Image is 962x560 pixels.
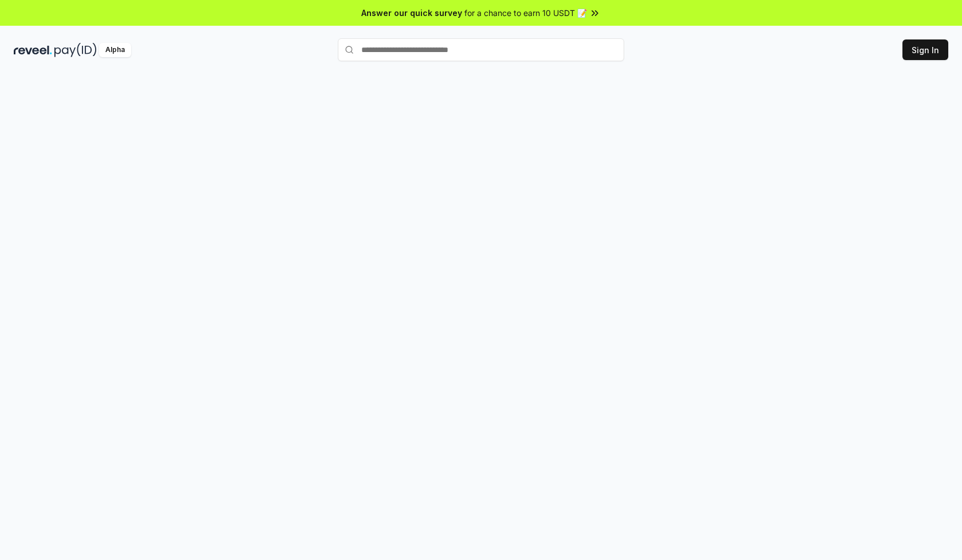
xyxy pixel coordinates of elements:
[361,7,462,19] span: Answer our quick survey
[14,43,52,57] img: reveel_dark
[902,39,948,60] button: Sign In
[464,7,587,19] span: for a chance to earn 10 USDT 📝
[54,43,97,57] img: pay_id
[99,43,131,57] div: Alpha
